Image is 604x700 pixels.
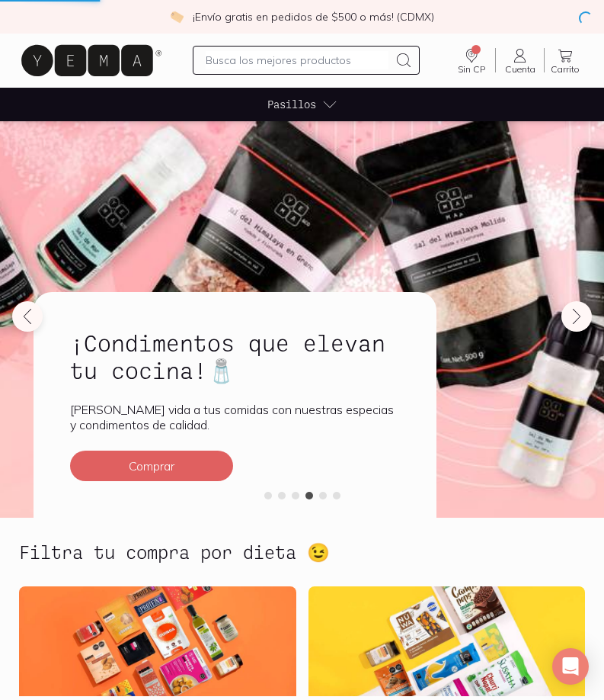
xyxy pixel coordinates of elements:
p: [PERSON_NAME] vida a tus comidas con nuestras especias y condimentos de calidad. [70,402,400,432]
h2: Filtra tu compra por dieta 😉 [19,542,330,562]
div: Open Intercom Messenger [552,648,589,685]
a: ¡Condimentos que elevan tu cocina!🧂[PERSON_NAME] vida a tus comidas con nuestras especias y condi... [34,292,436,518]
a: Dirección no especificada [447,47,495,74]
a: Cuenta [496,47,544,74]
img: Dieta sin gluten [308,586,586,696]
button: Comprar [70,451,233,481]
p: ¡Envío gratis en pedidos de $500 o más! (CDMX) [193,9,434,24]
h2: ¡Condimentos que elevan tu cocina!🧂 [70,329,400,384]
span: Pasillos [267,96,316,112]
img: check [170,10,184,24]
span: Sin CP [458,63,485,75]
img: Dieta Vegana [19,586,296,696]
a: Carrito [545,47,586,74]
input: Busca los mejores productos [206,51,388,69]
span: Cuenta [505,63,535,75]
span: Carrito [551,63,580,75]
